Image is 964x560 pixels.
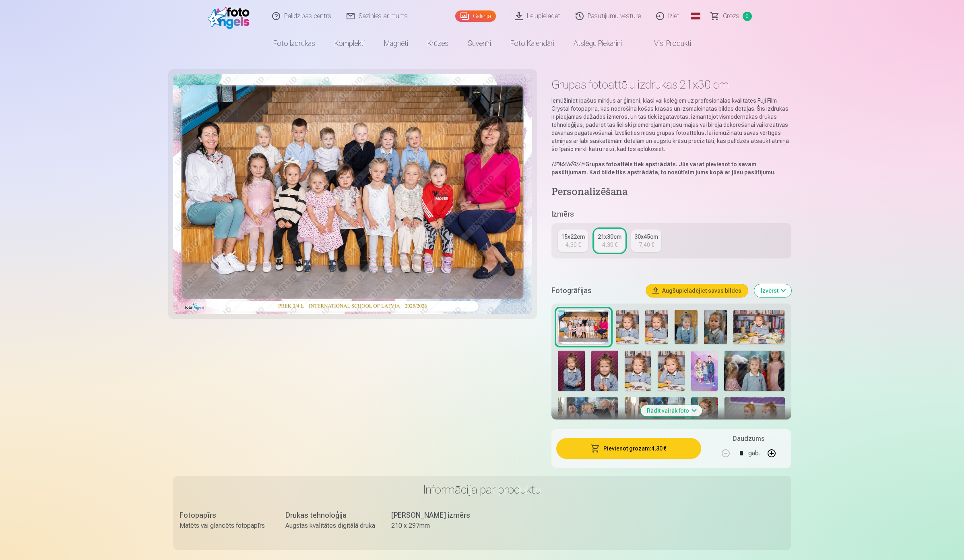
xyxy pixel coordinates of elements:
h3: Informācija par produktu [180,482,785,497]
div: 4,30 € [566,241,581,249]
div: Drukas tehnoloģija [285,510,375,521]
button: Pievienot grozam:4,30 € [556,438,701,459]
span: Grozs [723,11,739,21]
button: Rādīt vairāk foto [640,405,702,416]
a: Atslēgu piekariņi [564,32,632,55]
a: Galerija [455,10,496,22]
p: Iemūžiniet īpašus mirkļus ar ģimeni, klasi vai kolēģiem uz profesionālas kvalitātes Fuji Film Cry... [551,97,791,153]
h5: Fotogrāfijas [551,285,639,296]
div: Matēts vai glancēts fotopapīrs [180,521,269,531]
div: gab. [748,444,760,463]
div: 7,40 € [639,241,654,249]
a: Magnēti [374,32,418,55]
em: UZMANĪBU ! [551,161,582,167]
div: 21x30cm [598,233,621,241]
div: 30x45cm [634,233,658,241]
button: Izvērst [754,284,791,297]
strong: Grupas fotoattēls tiek apstrādāts. Jūs varat pievienot to savam pasūtījumam. Kad bilde tiks apstr... [551,161,776,176]
img: /fa1 [208,3,254,29]
h5: Izmērs [551,209,791,220]
div: Augstas kvalitātes digitālā druka [285,521,375,531]
a: Visi produkti [632,32,701,55]
a: Krūzes [418,32,458,55]
h1: Grupas fotoattēlu izdrukas 21x30 cm [551,77,791,92]
div: 4,30 € [602,241,617,249]
a: 15x22cm4,30 € [558,229,588,252]
a: Foto izdrukas [264,32,325,55]
div: [PERSON_NAME] izmērs [391,510,481,521]
a: Suvenīri [458,32,501,55]
span: 0 [743,12,752,21]
a: Komplekti [325,32,374,55]
h4: Personalizēšana [551,186,791,199]
a: 30x45cm7,40 € [631,229,661,252]
a: 21x30cm4,30 € [595,229,625,252]
a: Foto kalendāri [501,32,564,55]
button: Augšupielādējiet savas bildes [646,284,748,297]
h5: Daudzums [733,434,764,444]
div: Fotopapīrs [180,510,269,521]
div: 210 x 297mm [391,521,481,531]
div: 15x22cm [561,233,585,241]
